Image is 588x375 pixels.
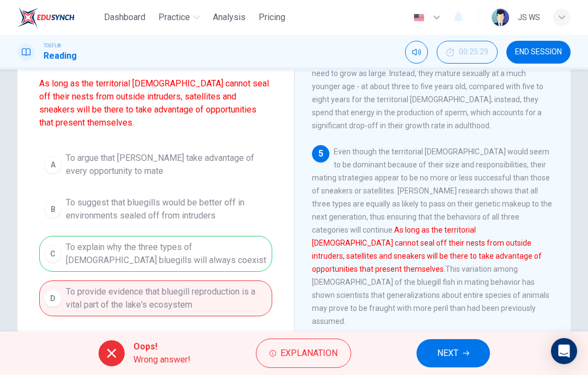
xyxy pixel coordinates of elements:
span: Analysis [213,11,246,24]
span: END SESSION [515,48,562,57]
span: Oops! [133,340,191,353]
button: END SESSION [506,41,571,64]
span: Because sneakers and satellites have, therefore, no territory to protect as territorial [DEMOGRAP... [312,43,549,130]
span: Why does the author state the following? [39,51,272,129]
span: 00:25:29 [459,48,488,57]
div: Mute [405,41,428,64]
button: 00:25:29 [437,41,498,64]
h1: Reading [44,49,77,62]
span: Pricing [259,11,285,24]
div: 5 [312,145,329,162]
span: Dashboard [104,11,145,24]
button: NEXT [416,339,490,367]
button: Pricing [254,8,290,27]
span: Explanation [280,346,338,361]
span: NEXT [437,346,458,361]
font: As long as the territorial [DEMOGRAPHIC_DATA] cannot seal off their nests from outside intruders,... [39,78,269,128]
a: EduSynch logo [17,7,100,28]
button: Explanation [256,339,351,368]
font: As long as the territorial [DEMOGRAPHIC_DATA] cannot seal off their nests from outside intruders,... [312,226,542,273]
img: en [412,14,426,22]
button: Practice [154,8,204,27]
span: Even though the territorial [DEMOGRAPHIC_DATA] would seem to be dominant because of their size an... [312,147,552,326]
img: Profile picture [492,9,509,26]
button: Analysis [209,8,250,27]
div: Hide [437,41,498,64]
div: Open Intercom Messenger [551,338,577,364]
button: Dashboard [100,8,150,27]
span: Practice [158,11,190,24]
span: Wrong answer! [133,353,191,366]
div: ๋JS WS [518,11,540,24]
span: TOEFL® [44,42,61,49]
img: EduSynch logo [17,7,75,28]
